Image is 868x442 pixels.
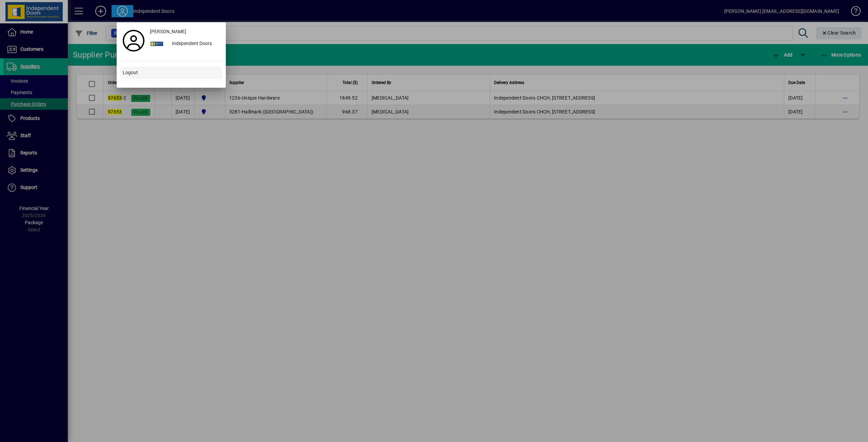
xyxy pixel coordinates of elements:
div: Independent Doors [166,38,222,50]
span: Logout [123,69,138,76]
a: Profile [120,35,147,47]
button: Logout [120,67,222,79]
button: Independent Doors [147,38,222,50]
a: [PERSON_NAME] [147,26,222,38]
span: [PERSON_NAME] [150,28,186,35]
